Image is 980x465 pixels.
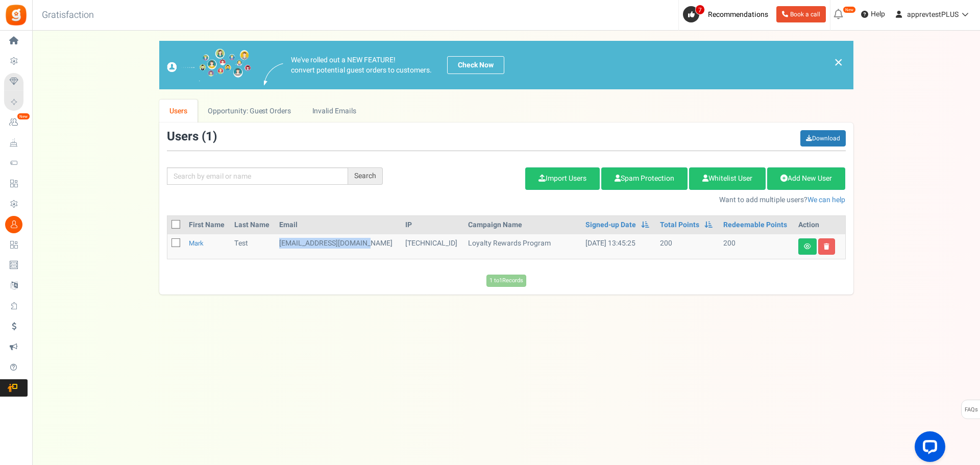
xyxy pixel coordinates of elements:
[689,167,766,190] a: Whitelist User
[656,234,719,259] td: 200
[275,216,401,234] th: Email
[807,194,845,205] a: We can help
[31,5,105,26] h3: Gratisfaction
[348,167,383,185] div: Search
[857,6,889,22] a: Help
[302,100,366,123] a: Invalid Emails
[585,220,636,230] a: Signed-up Date
[401,234,464,259] td: [TECHNICAL_ID]
[907,9,959,20] span: apprevtestPLUS
[275,234,401,259] td: [EMAIL_ADDRESS][DOMAIN_NAME]
[834,56,843,68] a: ×
[723,220,787,230] a: Redeemable Points
[167,167,348,185] input: Search by email or name
[185,216,230,234] th: First Name
[206,128,213,145] span: 1
[708,9,768,20] span: Recommendations
[198,100,301,123] a: Opportunity: Guest Orders
[167,130,217,143] h3: Users ( )
[291,55,432,76] p: We've rolled out a NEW FEATURE! convert potential guest orders to customers.
[464,216,581,234] th: Campaign Name
[794,216,845,234] th: Action
[843,6,856,13] em: New
[695,5,705,15] span: 7
[581,234,656,259] td: [DATE] 13:45:25
[660,220,699,230] a: Total Points
[398,195,846,205] p: Want to add multiple users?
[167,48,251,82] img: images
[464,234,581,259] td: Loyalty Rewards Program
[800,130,846,146] a: Download
[4,114,28,131] a: New
[264,63,283,85] img: images
[230,216,275,234] th: Last Name
[964,400,978,420] span: FAQs
[804,243,811,250] i: View details
[401,216,464,234] th: IP
[447,56,504,74] a: Check Now
[230,234,275,259] td: Test
[601,167,688,190] a: Spam Protection
[868,9,885,19] span: Help
[824,243,829,250] i: Delete user
[767,167,845,190] a: Add New User
[189,238,204,248] a: Mark
[719,234,794,259] td: 200
[17,113,30,120] em: New
[525,167,600,190] a: Import Users
[776,6,826,22] a: Book a call
[159,100,198,123] a: Users
[683,6,772,22] a: 7 Recommendations
[5,4,28,27] img: Gratisfaction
